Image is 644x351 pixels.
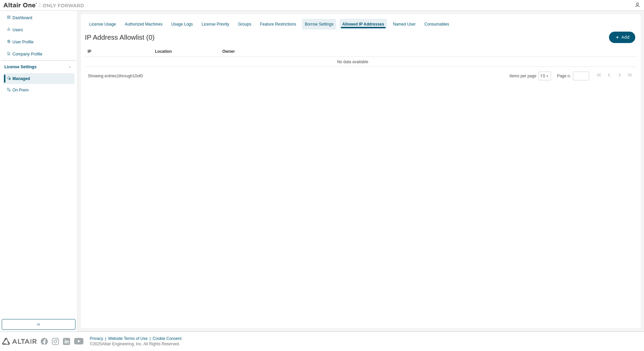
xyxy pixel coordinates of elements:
[510,72,551,80] span: Items per page
[41,338,48,345] img: facebook.svg
[125,22,162,27] div: Authorized Machines
[85,34,155,41] span: IP Address Allowlist (0)
[12,76,30,81] div: Managed
[12,87,29,93] div: On Prem
[3,2,88,9] img: Altair One
[424,22,449,27] div: Consumables
[88,46,150,57] div: IP
[63,338,70,345] img: linkedin.svg
[2,338,37,345] img: altair_logo.svg
[222,46,618,57] div: Owner
[12,51,42,57] div: Company Profile
[12,39,34,45] div: User Profile
[90,341,186,347] p: © 2025 Altair Engineering, Inc. All Rights Reserved.
[12,15,32,21] div: Dashboard
[89,22,116,27] div: License Usage
[393,22,416,27] div: Named User
[155,46,217,57] div: Location
[153,336,185,341] div: Cookie Consent
[12,27,23,33] div: Users
[171,22,193,27] div: Usage Logs
[74,338,84,345] img: youtube.svg
[342,22,384,27] div: Allowed IP Addresses
[202,22,229,27] div: License Priority
[305,22,333,27] div: Borrow Settings
[238,22,251,27] div: Groups
[88,74,143,78] span: Showing entries 1 through 10 of 0
[260,22,296,27] div: Feature Restrictions
[108,336,153,341] div: Website Terms of Use
[557,72,589,80] span: Page n.
[52,338,59,345] img: instagram.svg
[90,336,108,341] div: Privacy
[85,57,620,67] td: No data available
[4,64,36,70] div: License Settings
[540,73,549,79] button: 10
[609,32,635,43] button: Add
